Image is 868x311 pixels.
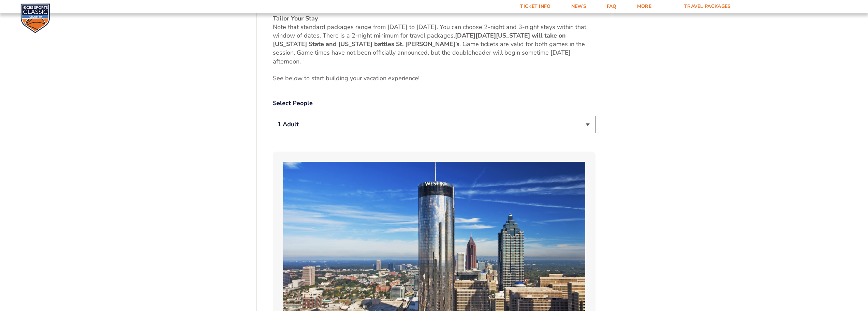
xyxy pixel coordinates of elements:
[273,99,595,108] label: Select People
[273,74,595,83] p: See below to start building your vacation e
[455,31,496,40] strong: [DATE][DATE]
[392,74,420,82] span: xperience!
[273,14,318,23] u: Tailor Your Stay
[20,3,50,33] img: CBS Sports Classic
[273,40,585,65] span: . Game tickets are valid for both games in the session. Game times have not been officially annou...
[273,31,566,48] strong: [US_STATE] will take on [US_STATE] State and [US_STATE] battles St. [PERSON_NAME]’s
[273,23,586,40] span: Note that standard packages range from [DATE] to [DATE]. You can choose 2-night and 3-night stays...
